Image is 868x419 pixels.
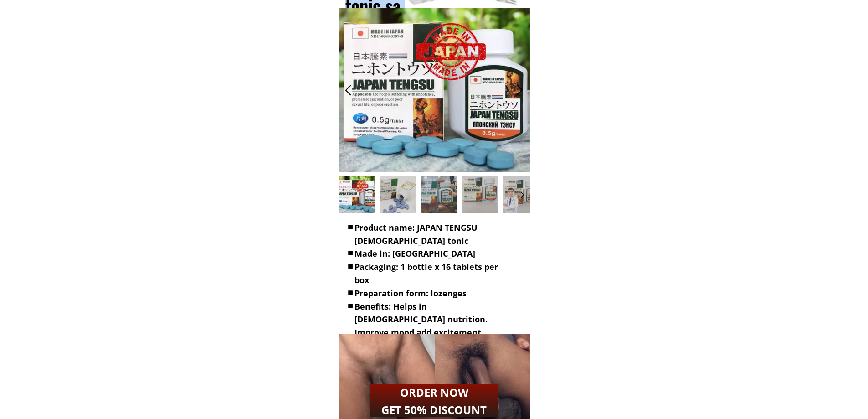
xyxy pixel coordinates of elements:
[354,301,488,338] span: Benefits: Helps in [DEMOGRAPHIC_DATA] nutrition. Improve mood add excitement
[354,248,475,259] span: Made in: [GEOGRAPHIC_DATA]
[354,288,467,299] span: Preparation form: lozenges
[354,261,498,285] span: Packaging: 1 bottle x 16 tablets per box
[376,384,492,419] h2: ORDER NOW GET 50% DISCOUNT
[354,222,478,246] span: Product name: JAPAN TENGSU [DEMOGRAPHIC_DATA] tonic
